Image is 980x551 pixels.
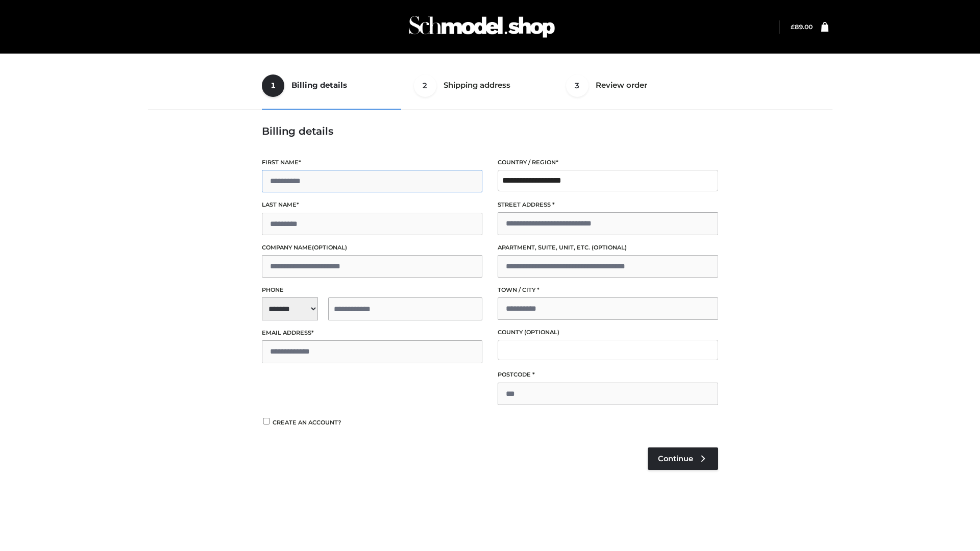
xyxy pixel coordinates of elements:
label: Company name [262,243,482,253]
span: Create an account? [273,419,341,426]
label: Postcode [498,370,718,380]
a: Continue [648,447,718,470]
bdi: 89.00 [791,23,813,31]
img: Schmodel Admin 964 [405,7,558,47]
a: £89.00 [791,23,813,31]
span: £ [791,23,795,31]
label: First name [262,158,482,167]
label: County [498,328,718,337]
span: Continue [658,454,693,463]
input: Create an account? [262,418,271,424]
label: Country / Region [498,158,718,167]
span: (optional) [312,244,347,251]
label: Phone [262,285,482,295]
label: Apartment, suite, unit, etc. [498,243,718,253]
span: (optional) [592,244,627,251]
h3: Billing details [262,125,718,137]
span: (optional) [524,329,559,336]
label: Last name [262,200,482,210]
label: Town / City [498,285,718,295]
label: Street address [498,200,718,210]
label: Email address [262,328,482,338]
